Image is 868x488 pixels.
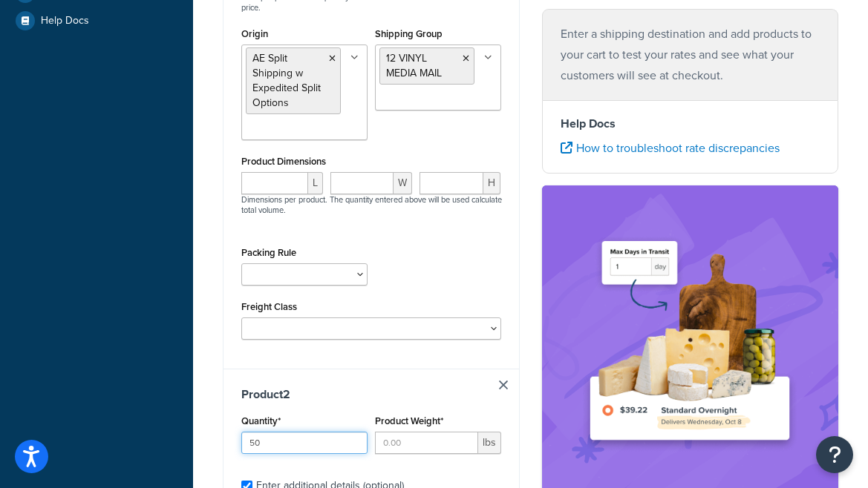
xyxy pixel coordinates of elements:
[241,301,297,312] label: Freight Class
[386,50,442,81] span: 12 VINYL MEDIA MAIL
[241,156,326,167] label: Product Dimensions
[578,208,801,475] img: feature-image-ddt-36eae7f7280da8017bfb280eaccd9c446f90b1fe08728e4019434db127062ab4.png
[308,172,323,194] span: L
[561,139,780,156] a: How to troubleshoot rate discrepancies
[11,7,182,34] a: Help Docs
[241,415,281,426] label: Quantity*
[478,432,501,454] span: lbs
[561,115,820,133] h4: Help Docs
[394,172,412,194] span: W
[241,247,296,258] label: Packing Rule
[483,172,500,194] span: H
[375,415,443,426] label: Product Weight*
[241,28,268,39] label: Origin
[816,436,853,473] button: Open Resource Center
[375,432,478,454] input: 0.00
[375,28,443,39] label: Shipping Group
[41,15,89,27] span: Help Docs
[252,50,321,111] span: AE Split Shipping w Expedited Split Options
[499,380,508,389] a: Remove Item
[241,387,501,402] h3: Product 2
[238,194,505,215] p: Dimensions per product. The quantity entered above will be used calculate total volume.
[241,432,368,454] input: 0.0
[561,24,820,86] p: Enter a shipping destination and add products to your cart to test your rates and see what your c...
